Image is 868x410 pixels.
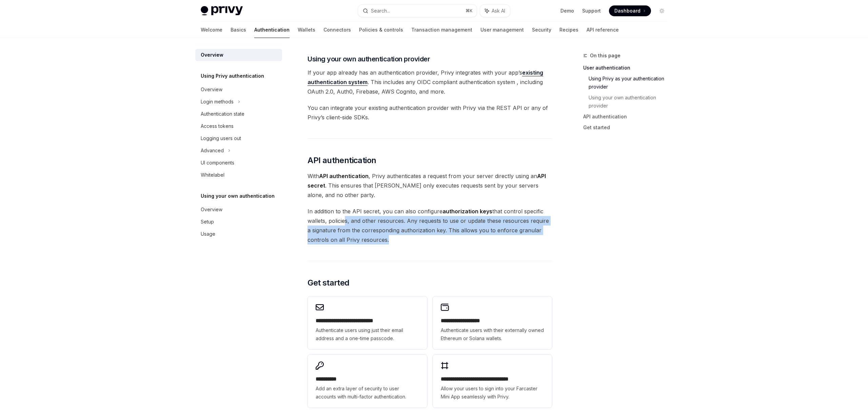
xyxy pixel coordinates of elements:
a: Recipes [559,22,578,38]
div: Advanced [201,147,224,155]
div: Overview [201,206,222,214]
span: Dashboard [614,7,640,14]
img: light logo [201,6,243,16]
a: Access tokens [195,120,282,132]
a: Usage [195,228,282,240]
a: API authentication [583,111,673,122]
strong: API authentication [319,173,369,179]
span: Add an extra layer of security to user accounts with multi-factor authentication. [316,385,419,401]
a: Overview [195,49,282,61]
div: Setup [201,218,214,226]
a: Demo [560,7,574,14]
div: UI components [201,159,234,167]
a: UI components [195,157,282,169]
span: You can integrate your existing authentication provider with Privy via the REST API or any of Pri... [308,103,552,122]
span: API authentication [308,155,376,166]
div: Overview [201,85,222,94]
a: API reference [587,22,619,38]
span: In addition to the API secret, you can also configure that control specific wallets, policies, an... [308,207,552,245]
div: Logging users out [201,134,241,142]
div: Overview [201,51,223,59]
h5: Using your own authentication [201,192,275,200]
span: With , Privy authenticates a request from your server directly using an . This ensures that [PERS... [308,171,552,200]
div: Whitelabel [201,171,224,179]
button: Ask AI [480,5,510,17]
a: Wallets [298,22,315,38]
div: Search... [371,7,390,15]
span: Ask AI [492,7,505,14]
span: ⌘ K [466,8,473,14]
span: On this page [590,52,620,60]
div: Access tokens [201,122,234,130]
a: Authentication state [195,108,282,120]
div: Authentication state [201,110,244,118]
span: Authenticate users with their externally owned Ethereum or Solana wallets. [441,326,544,343]
a: Dashboard [609,5,651,16]
a: Using your own authentication provider [589,92,673,111]
span: Using your own authentication provider [308,54,430,64]
a: Transaction management [411,22,472,38]
a: Setup [195,216,282,228]
a: Support [582,7,601,14]
a: User authentication [583,62,673,73]
strong: authorization keys [442,208,492,215]
a: Basics [231,22,246,38]
a: Security [532,22,551,38]
a: Get started [583,122,673,133]
a: Welcome [201,22,222,38]
span: Get started [308,277,349,288]
a: Authentication [254,22,290,38]
a: **** *****Add an extra layer of security to user accounts with multi-factor authentication. [308,355,427,408]
button: Toggle dark mode [656,5,667,16]
button: Search...⌘K [358,5,477,17]
a: **** **** **** ****Authenticate users with their externally owned Ethereum or Solana wallets. [433,296,552,349]
span: If your app already has an authentication provider, Privy integrates with your app’s . This inclu... [308,68,552,96]
div: Usage [201,230,215,238]
a: Connectors [323,22,351,38]
a: Logging users out [195,132,282,144]
a: Policies & controls [359,22,403,38]
a: Overview [195,83,282,96]
a: Whitelabel [195,169,282,181]
a: Using Privy as your authentication provider [589,73,673,92]
a: User management [480,22,524,38]
h5: Using Privy authentication [201,72,264,80]
a: Overview [195,203,282,216]
span: Authenticate users using just their email address and a one-time passcode. [316,326,419,343]
span: Allow your users to sign into your Farcaster Mini App seamlessly with Privy. [441,385,544,401]
div: Login methods [201,98,234,106]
